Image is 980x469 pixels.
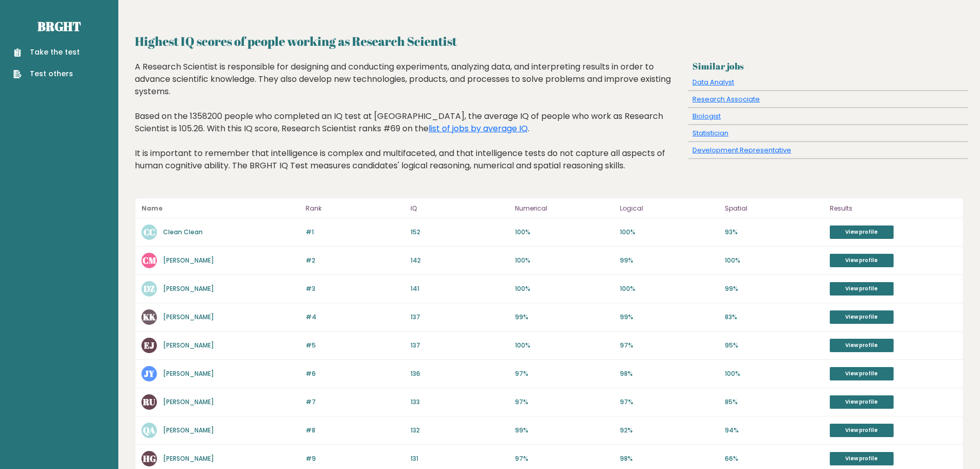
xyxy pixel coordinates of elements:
b: Name [141,204,163,213]
a: View profile [830,225,894,239]
p: 99% [725,284,824,293]
text: CM [142,254,156,266]
p: 100% [515,341,614,350]
p: 136 [411,369,509,378]
p: 97% [620,341,719,350]
p: #9 [306,454,404,463]
p: 85% [725,397,824,407]
text: EJ [144,339,154,351]
p: 99% [515,426,614,435]
p: 100% [725,369,824,378]
a: View profile [830,367,894,380]
a: View profile [830,395,894,409]
p: #5 [306,341,404,350]
a: [PERSON_NAME] [163,369,214,378]
p: 99% [515,312,614,322]
p: Spatial [725,202,824,215]
a: list of jobs by average IQ [429,123,528,134]
p: #7 [306,397,404,407]
p: 131 [411,454,509,463]
p: #2 [306,256,404,265]
p: #8 [306,426,404,435]
a: View profile [830,310,894,324]
a: Clean Clean [163,228,203,236]
p: 132 [411,426,509,435]
a: [PERSON_NAME] [163,312,214,321]
p: 97% [515,369,614,378]
p: 83% [725,312,824,322]
a: Take the test [13,47,80,58]
p: 99% [620,312,719,322]
p: 99% [620,256,719,265]
p: Rank [306,202,404,215]
p: 142 [411,256,509,265]
p: 137 [411,312,509,322]
p: 94% [725,426,824,435]
text: QA [143,424,155,436]
p: 100% [725,256,824,265]
p: #6 [306,369,404,378]
a: Statistician [692,128,728,138]
p: 97% [515,454,614,463]
text: DZ [144,283,155,294]
a: [PERSON_NAME] [163,284,214,293]
p: 133 [411,397,509,407]
a: View profile [830,424,894,437]
p: Logical [620,202,719,215]
a: [PERSON_NAME] [163,341,214,350]
p: #1 [306,228,404,237]
p: 100% [515,228,614,237]
a: Biologist [692,111,721,121]
a: Data Analyst [692,77,734,87]
text: HG [143,453,156,464]
p: #3 [306,284,404,293]
p: Results [830,202,957,215]
a: Brght [38,18,81,34]
h3: Similar jobs [692,61,964,72]
p: 98% [620,369,719,378]
a: Development Representative [692,145,791,155]
p: 100% [515,284,614,293]
p: 97% [620,397,719,407]
a: [PERSON_NAME] [163,454,214,463]
p: IQ [411,202,509,215]
p: 137 [411,341,509,350]
p: Numerical [515,202,614,215]
p: #4 [306,312,404,322]
p: 100% [620,228,719,237]
p: 98% [620,454,719,463]
a: [PERSON_NAME] [163,426,214,435]
text: KK [143,311,156,323]
p: 152 [411,228,509,237]
a: Test others [13,68,80,79]
a: Research Associate [692,94,760,104]
h2: Highest IQ scores of people working as Research Scientist [135,32,964,50]
div: A Research Scientist is responsible for designing and conducting experiments, analyzing data, and... [135,61,685,187]
a: View profile [830,254,894,267]
text: RU [142,396,155,408]
p: 92% [620,426,719,435]
p: 95% [725,341,824,350]
a: View profile [830,452,894,465]
text: CC [144,226,155,238]
text: JY [144,368,155,379]
a: [PERSON_NAME] [163,256,214,265]
p: 97% [515,397,614,407]
p: 66% [725,454,824,463]
p: 93% [725,228,824,237]
a: [PERSON_NAME] [163,397,214,406]
a: View profile [830,282,894,296]
a: View profile [830,339,894,352]
p: 141 [411,284,509,293]
p: 100% [515,256,614,265]
p: 100% [620,284,719,293]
